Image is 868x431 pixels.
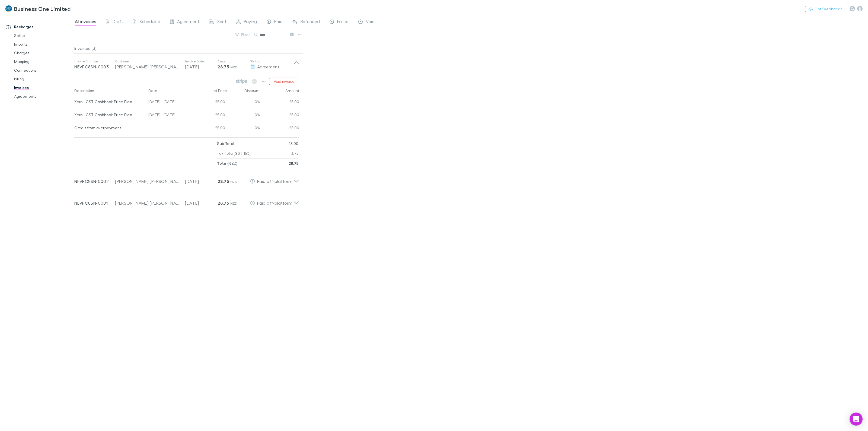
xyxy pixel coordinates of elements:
div: Credit from overpayment [74,122,144,134]
p: [DATE] [185,178,218,185]
div: 0% [228,122,260,135]
div: [DATE] - [DATE] [146,96,195,109]
div: [DATE] - [DATE] [146,109,195,122]
div: NEVPC8SN-0001[PERSON_NAME] [PERSON_NAME][DATE]28.75 NZDPaid off-platform [70,190,304,212]
span: NZD [230,180,238,184]
div: [PERSON_NAME] [PERSON_NAME] [115,178,180,185]
span: Paying [244,19,257,26]
div: 0% [228,109,260,122]
span: Draft [113,19,123,26]
button: Void invoice [269,78,299,85]
p: 25.00 [288,139,299,148]
p: NEVPC8SN-0001 [74,200,115,206]
p: Amount [218,59,250,64]
a: Connections [9,66,78,75]
a: Charges [9,49,78,57]
div: Open Intercom Messenger [850,413,863,426]
span: Paid off-platform [257,179,292,184]
span: Scheduled [139,19,160,26]
div: -25.00 [195,122,228,135]
a: Imports [9,40,78,49]
a: Billing [9,75,78,83]
span: NZD [230,65,238,69]
p: [DATE] [185,64,218,70]
span: All invoices [75,19,96,26]
p: Sub Total [217,139,234,148]
h3: Business One Limited [14,5,71,12]
p: NEVPC8SN-0002 [74,178,115,185]
a: Recharges [1,23,78,31]
div: [PERSON_NAME] [PERSON_NAME] [115,64,180,70]
a: Invoices [9,83,78,92]
span: Failed [337,19,349,26]
p: [DATE] [185,200,218,206]
p: 3.75 [291,148,298,158]
div: 25.00 [260,96,299,109]
span: Sent [217,19,226,26]
a: Agreements [9,92,78,101]
span: Paid off-platform [257,200,292,205]
div: [PERSON_NAME] [PERSON_NAME] [115,200,180,206]
span: Agreement [257,64,279,69]
a: Mapping [9,57,78,66]
span: Agreement [177,19,199,26]
p: NEVPC8SN-0003 [74,64,115,70]
img: Business One Limited's Logo [5,5,12,12]
strong: 28.75 [218,179,229,184]
button: Got Feedback? [805,6,845,12]
strong: 28.75 [289,161,299,166]
div: Invoice NumberNEVPC8SN-0003Customer[PERSON_NAME] [PERSON_NAME]Invoice Date[DATE]Amount28.75 NZDSt... [70,54,304,75]
strong: 28.75 [218,64,229,69]
button: Filter [232,31,253,38]
a: Setup [9,31,78,40]
div: 25.00 [260,109,299,122]
strong: Total [217,161,227,166]
div: 25.00 [195,109,228,122]
span: Paid [274,19,283,26]
p: Tax Total (GST 15%) [217,148,251,158]
div: Xero - GST Cashbook Price Plan [74,96,144,107]
div: -25.00 [260,122,299,135]
div: NEVPC8SN-0002[PERSON_NAME] [PERSON_NAME][DATE]28.75 NZDPaid off-platform [70,168,304,190]
span: Refunded [301,19,320,26]
div: Xero - GST Cashbook Price Plan [74,109,144,121]
p: Invoice Number [74,59,115,64]
span: Available when invoice is finalised [250,78,258,85]
strong: 28.75 [218,200,229,206]
div: 0% [228,96,260,109]
div: 25.00 [195,96,228,109]
a: Business One Limited [2,2,74,15]
p: Invoice Date [185,59,218,64]
span: NZD [230,201,238,205]
p: Status [250,59,293,64]
p: ( NZD ) [217,159,237,168]
p: Customer [115,59,180,64]
span: Void [366,19,375,26]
